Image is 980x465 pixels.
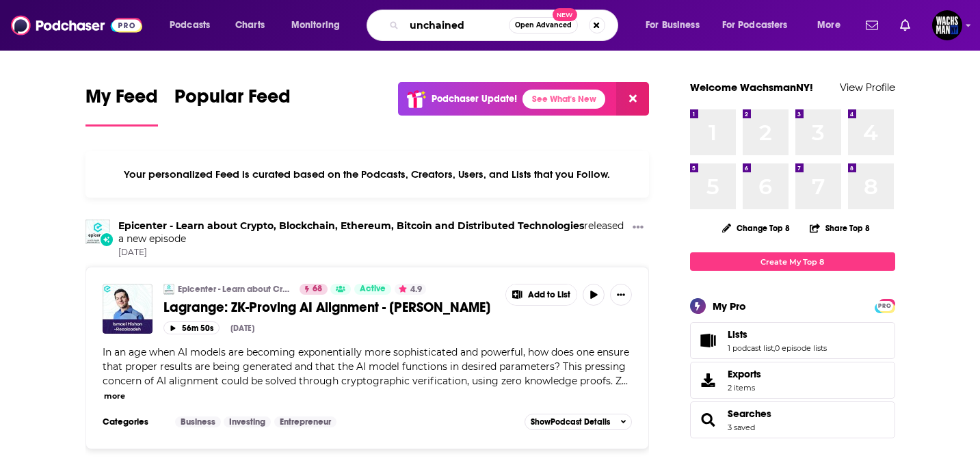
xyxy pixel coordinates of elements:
[224,416,271,427] a: Investing
[840,81,895,94] a: View Profile
[690,401,895,438] span: Searches
[432,93,517,105] p: Podchaser Update!
[163,299,490,316] span: Lagrange: ZK-Proving AI Alignment - [PERSON_NAME]
[103,346,629,387] span: In an age when AI models are becoming exponentially more sophisticated and powerful, how does one...
[291,16,340,35] span: Monitoring
[695,331,722,350] a: Lists
[85,85,158,127] a: My Feed
[728,368,761,380] span: Exports
[932,10,962,40] img: User Profile
[522,90,605,109] a: See What's New
[282,14,358,36] button: open menu
[118,220,628,245] h3: released a new episode
[300,284,328,295] a: 68
[728,328,827,341] a: Lists
[775,343,827,353] a: 0 episode lists
[809,215,871,241] button: Share Top 8
[274,416,336,427] a: Entrepreneur
[808,14,858,36] button: open menu
[163,299,496,316] a: Lagrange: ZK-Proving AI Alignment - [PERSON_NAME]
[515,22,572,29] span: Open Advanced
[506,284,577,305] button: Show More Button
[877,301,893,311] span: PRO
[932,10,962,40] span: Logged in as WachsmanNY
[85,151,650,198] div: Your personalized Feed is curated based on the Podcasts, Creators, Users, and Lists that you Follow.
[722,16,788,35] span: For Podcasters
[104,390,125,402] button: more
[313,282,322,296] span: 68
[713,300,746,313] div: My Pro
[395,284,426,295] button: 4.9
[85,85,158,116] span: My Feed
[690,81,813,94] a: Welcome WachsmanNY!
[690,322,895,359] span: Lists
[728,423,755,432] a: 3 saved
[531,417,610,427] span: Show Podcast Details
[636,14,717,36] button: open menu
[103,284,153,334] img: Lagrange: ZK-Proving AI Alignment - Ismael Hishon-Rezaizadeh
[860,14,884,37] a: Show notifications dropdown
[163,321,220,334] button: 56m 50s
[817,16,840,35] span: More
[695,410,722,429] a: Searches
[773,343,775,353] span: ,
[728,383,761,393] span: 2 items
[175,416,221,427] a: Business
[103,416,164,427] h3: Categories
[178,284,291,295] a: Epicenter - Learn about Crypto, Blockchain, Ethereum, Bitcoin and Distributed Technologies
[728,408,771,420] a: Searches
[380,10,631,41] div: Search podcasts, credits, & more...
[525,414,633,430] button: ShowPodcast Details
[627,220,649,237] button: Show More Button
[713,14,808,36] button: open menu
[226,14,273,36] a: Charts
[690,362,895,399] a: Exports
[622,375,628,387] span: ...
[235,16,265,35] span: Charts
[174,85,291,127] a: Popular Feed
[160,14,228,36] button: open menu
[690,252,895,271] a: Create My Top 8
[163,284,174,295] img: Epicenter - Learn about Crypto, Blockchain, Ethereum, Bitcoin and Distributed Technologies
[509,17,578,34] button: Open AdvancedNew
[695,371,722,390] span: Exports
[728,328,747,341] span: Lists
[230,323,254,333] div: [DATE]
[85,220,110,244] img: Epicenter - Learn about Crypto, Blockchain, Ethereum, Bitcoin and Distributed Technologies
[354,284,391,295] a: Active
[895,14,916,37] a: Show notifications dropdown
[360,282,386,296] span: Active
[528,290,570,300] span: Add to List
[118,220,584,232] a: Epicenter - Learn about Crypto, Blockchain, Ethereum, Bitcoin and Distributed Technologies
[170,16,210,35] span: Podcasts
[11,12,142,38] img: Podchaser - Follow, Share and Rate Podcasts
[728,343,773,353] a: 1 podcast list
[646,16,700,35] span: For Business
[118,247,628,258] span: [DATE]
[404,14,509,36] input: Search podcasts, credits, & more...
[99,232,114,247] div: New Episode
[553,8,577,21] span: New
[174,85,291,116] span: Popular Feed
[877,300,893,310] a: PRO
[610,284,632,306] button: Show More Button
[714,220,799,237] button: Change Top 8
[932,10,962,40] button: Show profile menu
